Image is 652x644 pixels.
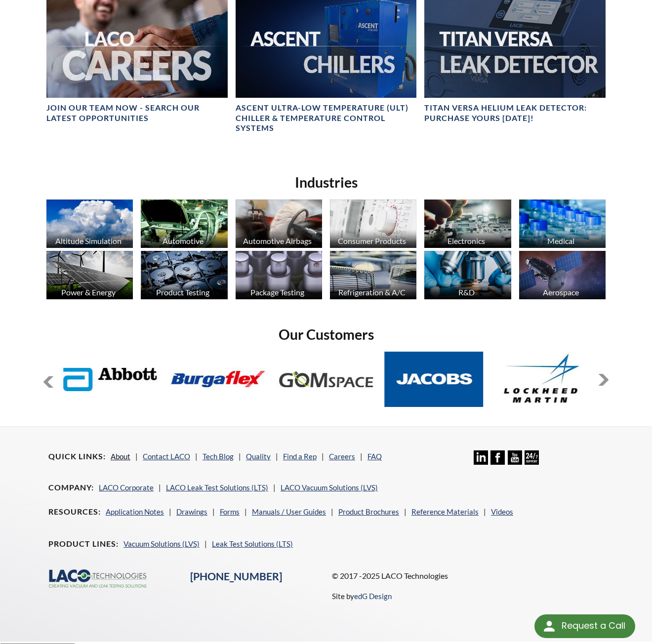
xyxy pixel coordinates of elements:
div: Electronics [423,236,510,245]
img: industry_Package_670x376.jpg [236,251,322,299]
a: Consumer Products [330,200,416,251]
a: Refrigeration & A/C [330,251,416,302]
img: industry_Auto-Airbag_670x376.jpg [236,200,322,248]
h4: Resources [48,507,101,517]
div: Automotive [139,236,226,245]
a: Reference Materials [411,507,479,516]
h4: Product Lines [48,539,119,549]
a: Quality [246,452,271,461]
a: Electronics [424,200,511,251]
img: Abbott-Labs.jpg [61,352,160,407]
a: Manuals / User Guides [252,507,326,516]
a: Tech Blog [203,452,234,461]
div: Refrigeration & A/C [328,287,415,297]
a: FAQ [367,452,382,461]
a: edG Design [354,592,392,601]
img: Artboard_1.jpg [519,251,606,299]
div: Power & Energy [45,287,132,297]
a: Contact LACO [143,452,190,461]
a: LACO Vacuum Solutions (LVS) [281,483,378,492]
h4: Company [48,483,94,493]
div: Medical [518,236,605,245]
a: Product Brochures [338,507,399,516]
a: Automotive Airbags [236,200,322,251]
a: Package Testing [236,251,322,302]
img: GOM-Space.jpg [277,352,375,407]
h2: Our Customers [42,325,610,344]
img: round button [541,618,557,634]
h4: Join our team now - SEARCH OUR LATEST OPPORTUNITIES [46,103,228,123]
div: Consumer Products [328,236,415,245]
a: Medical [519,200,606,251]
a: Product Testing [141,251,227,302]
img: industry_Consumer_670x376.jpg [330,200,416,248]
a: Aerospace [519,251,606,302]
a: Vacuum Solutions (LVS) [123,539,200,548]
h4: Quick Links [48,451,106,462]
a: LACO Leak Test Solutions (LTS) [166,483,268,492]
img: Burgaflex.jpg [169,352,268,407]
a: 24/7 Support [525,457,539,466]
img: industry_Automotive_670x376.jpg [141,200,227,248]
img: industry_Electronics_670x376.jpg [424,200,511,248]
img: Lockheed-Martin.jpg [492,352,591,407]
p: Site by [332,590,392,602]
a: Drawings [176,507,207,516]
a: Leak Test Solutions (LTS) [212,539,293,548]
p: © 2017 -2025 LACO Technologies [332,569,604,582]
h4: TITAN VERSA Helium Leak Detector: Purchase Yours [DATE]! [424,103,606,123]
a: Find a Rep [283,452,317,461]
a: Forms [220,507,240,516]
h4: Ascent Ultra-Low Temperature (ULT) Chiller & Temperature Control Systems [236,103,417,133]
a: Power & Energy [46,251,133,302]
a: Altitude Simulation [46,200,133,251]
img: 24/7 Support Icon [525,450,539,465]
a: About [111,452,130,461]
a: LACO Corporate [99,483,154,492]
img: Jacobs.jpg [384,352,483,407]
img: industry_Power-2_670x376.jpg [46,251,133,299]
a: [PHONE_NUMBER] [190,570,282,583]
a: Application Notes [106,507,164,516]
a: Videos [491,507,513,516]
img: industry_R_D_670x376.jpg [424,251,511,299]
div: Package Testing [234,287,321,297]
div: R&D [423,287,510,297]
img: industry_HVAC_670x376.jpg [330,251,416,299]
div: Request a Call [562,614,625,637]
img: industry_AltitudeSim_670x376.jpg [46,200,133,248]
div: Automotive Airbags [234,236,321,245]
a: Careers [329,452,355,461]
img: industry_Medical_670x376.jpg [519,200,606,248]
div: Aerospace [518,287,605,297]
div: Request a Call [534,614,635,638]
div: Product Testing [139,287,226,297]
div: Altitude Simulation [45,236,132,245]
img: industry_ProductTesting_670x376.jpg [141,251,227,299]
a: R&D [424,251,511,302]
h2: Industries [42,173,610,192]
a: Automotive [141,200,227,251]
